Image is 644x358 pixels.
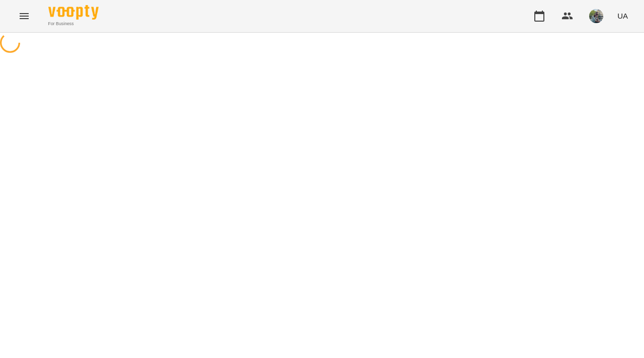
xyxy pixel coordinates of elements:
button: UA [613,7,632,25]
img: Voopty Logo [48,5,99,20]
span: For Business [48,21,99,27]
img: c71655888622cca4d40d307121b662d7.jpeg [589,9,603,23]
span: UA [617,11,628,21]
button: Menu [12,4,36,28]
